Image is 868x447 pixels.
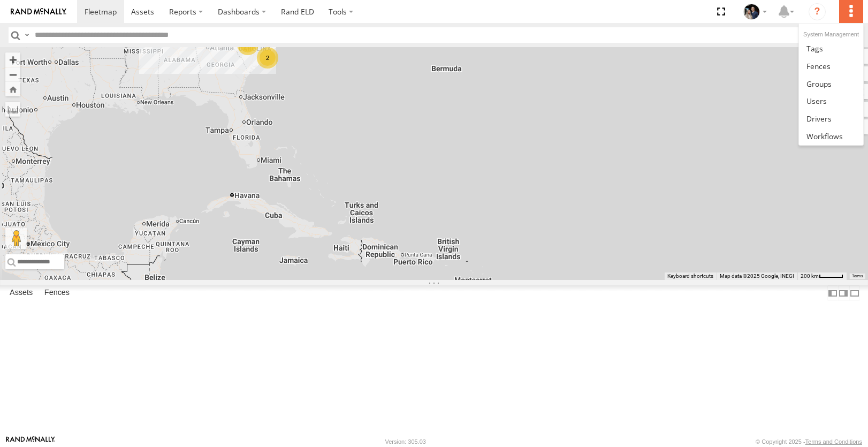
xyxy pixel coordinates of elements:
i: ? [809,3,826,20]
button: Keyboard shortcuts [667,272,713,280]
label: Dock Summary Table to the Left [827,285,838,301]
label: Hide Summary Table [849,285,860,301]
button: Zoom Home [5,82,20,96]
span: Map data ©2025 Google, INEGI [720,273,794,279]
label: Fences [39,286,75,301]
label: Measure [5,102,20,117]
label: Dock Summary Table to the Right [838,285,849,301]
button: Drag Pegman onto the map to open Street View [5,228,27,249]
div: © Copyright 2025 - [756,438,862,445]
a: Visit our Website [6,436,55,447]
label: Search Query [22,27,31,43]
div: Version: 305.03 [385,438,426,445]
a: Terms and Conditions [805,438,862,445]
a: Terms [852,274,863,278]
button: Zoom out [5,67,20,82]
img: rand-logo.svg [11,8,66,16]
button: Zoom in [5,52,20,67]
label: Assets [4,286,38,301]
div: Lauren Jackson [740,4,771,20]
div: 2 [257,47,278,69]
button: Map Scale: 200 km per 42 pixels [797,272,847,280]
span: 200 km [801,273,819,279]
div: 17 [237,34,258,55]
